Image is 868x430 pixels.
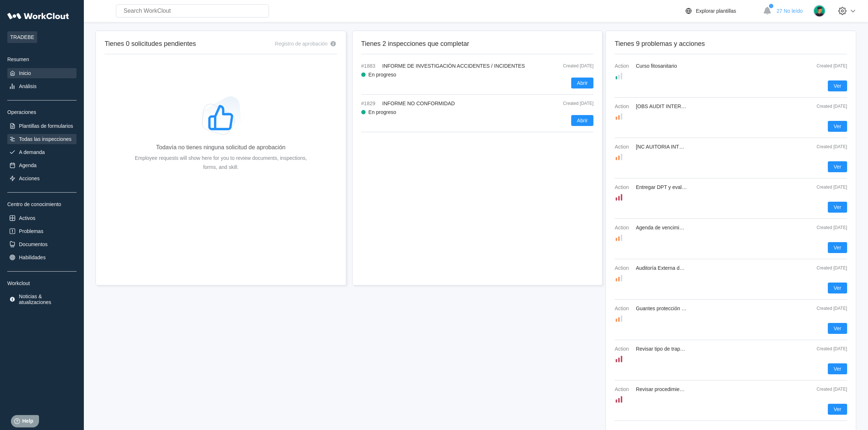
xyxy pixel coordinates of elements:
div: Acciones [19,175,40,181]
div: Habilidades [19,255,46,260]
span: Revisar procedimiento almacenaje residuos [636,386,735,392]
div: Resumen [7,56,77,62]
a: Plantillas de formularios [7,121,77,131]
a: Acciones [7,173,77,184]
span: Action [615,103,633,109]
span: 27 No leído [776,8,803,14]
span: Ver [834,124,841,129]
a: Activos [7,213,77,223]
span: Abrir [577,80,588,86]
input: Search WorkClout [116,4,269,17]
img: user.png [813,5,826,17]
a: Noticias & atualizaciones [7,292,77,307]
span: Action [615,144,633,150]
div: Created [DATE] [811,387,847,392]
a: Habilidades [7,252,77,263]
div: Explorar plantillas [696,8,736,14]
a: Documentos [7,239,77,249]
span: Abrir [577,118,588,123]
span: Guantes protección mecánica aptos para HC [636,305,737,311]
div: A demanda [19,149,45,155]
div: Documentos [19,241,48,247]
a: A demanda [7,147,77,157]
a: Problemas [7,226,77,236]
div: Created [DATE] [811,225,847,230]
span: Ver [834,205,841,210]
div: Activos [19,215,35,221]
span: Curso fitosanitario [636,63,677,69]
span: #1829 [361,100,379,106]
span: Ver [834,326,841,331]
span: Revisar tipo de trapos usados para limpieza [636,346,735,352]
a: Todas las inspecciones [7,134,77,144]
div: Agenda [19,162,36,168]
button: Abrir [571,78,594,88]
h2: Tienes 0 solicitudes pendientes [105,40,196,48]
button: Abrir [571,115,594,126]
div: Created [DATE] [811,104,847,109]
span: INFORME DE INVESTIGACIÓN ACCIDENTES / INCIDENTES [382,63,525,69]
span: Ver [834,83,841,88]
button: Ver [828,121,847,132]
div: Centro de conocimiento [7,201,77,207]
div: Created [DATE] [546,63,593,68]
h2: Tienes 2 inspecciones que completar [361,40,594,48]
a: Agenda [7,160,77,170]
span: Auditoría Externa de Cumplimiento Legal MA [636,265,738,271]
span: Entregar DPT y evaluación riesgos a JT (Quimet) [636,184,747,190]
div: Created [DATE] [811,265,847,271]
div: Operaciones [7,109,77,115]
span: #1883 [361,63,379,69]
a: Análisis [7,81,77,91]
span: TRADEBE [7,31,37,43]
div: Todas las inspecciones [19,136,71,142]
div: En progreso [369,109,396,115]
div: Análisis [19,83,36,89]
span: [NC AUITORIA INTERNA] ACTUALIZACIÓN ASPECTOS AMBIENTALES [636,144,802,150]
button: Ver [828,80,847,91]
span: Ver [834,164,841,169]
button: Ver [828,242,847,253]
span: Ver [834,366,841,371]
span: Agenda de vencimientos [636,225,692,230]
button: Ver [828,283,847,293]
span: INFORME NO CONFORMIDAD [382,100,455,106]
div: Created [DATE] [811,63,847,68]
span: Action [615,305,633,311]
button: Ver [828,404,847,415]
span: Action [615,265,633,271]
button: Ver [828,363,847,374]
div: Created [DATE] [546,101,593,106]
div: Plantillas de formularios [19,123,73,129]
div: En progreso [369,72,396,78]
span: [OBS AUDIT INTERNA] CONTRATO RESIDUOS CÁPSULAS CAFE [636,103,791,109]
div: Registro de aprobación [275,41,328,47]
div: Problemas [19,228,43,234]
div: Inicio [19,70,31,76]
div: Created [DATE] [811,144,847,149]
span: Action [615,63,633,69]
div: Created [DATE] [811,306,847,311]
div: Employee requests will show here for you to review documents, inspections, forms, and skill. [130,154,312,172]
span: Ver [834,407,841,412]
span: Ver [834,245,841,250]
span: Action [615,346,633,352]
a: Explorar plantillas [684,7,760,15]
div: Created [DATE] [811,185,847,190]
div: Created [DATE] [811,346,847,351]
div: Workclout [7,280,77,286]
div: Todavía no tienes ninguna solicitud de aprobación [156,144,285,151]
span: Action [615,386,633,392]
div: Noticias & atualizaciones [19,293,75,305]
h2: Tienes 9 problemas y acciones [615,40,847,48]
button: Ver [828,161,847,172]
span: Action [615,225,633,230]
span: Ver [834,285,841,291]
button: Ver [828,202,847,213]
button: Ver [828,323,847,334]
span: Action [615,184,633,190]
a: Inicio [7,68,77,78]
